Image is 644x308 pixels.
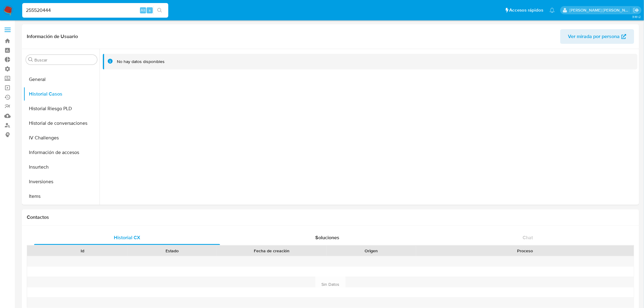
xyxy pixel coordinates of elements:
[316,234,340,241] span: Soluciones
[149,7,151,13] span: s
[23,145,100,160] button: Información de accesos
[42,248,123,254] div: Id
[509,7,544,13] span: Accesos rápidos
[141,7,145,13] span: Alt
[23,174,100,189] button: Inversiones
[34,57,95,63] input: Buscar
[28,57,33,62] button: Buscar
[23,101,100,116] button: Historial Riesgo PLD
[221,248,322,254] div: Fecha de creación
[331,248,412,254] div: Origen
[131,248,212,254] div: Estado
[550,8,555,13] a: Notificaciones
[23,87,100,101] button: Historial Casos
[153,6,166,15] button: search-icon
[22,6,168,14] input: Buscar usuario o caso...
[27,214,634,220] h1: Contactos
[27,33,78,40] h1: Información de Usuario
[23,204,100,218] button: KYC
[523,234,533,241] span: Chat
[570,7,631,13] p: mercedes.medrano@mercadolibre.com
[23,160,100,174] button: Insurtech
[23,189,100,204] button: Items
[23,72,100,87] button: General
[23,131,100,145] button: IV Challenges
[114,234,140,241] span: Historial CX
[560,29,634,44] button: Ver mirada por persona
[633,7,639,13] a: Salir
[420,248,630,254] div: Proceso
[568,29,620,44] span: Ver mirada por persona
[23,116,100,131] button: Historial de conversaciones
